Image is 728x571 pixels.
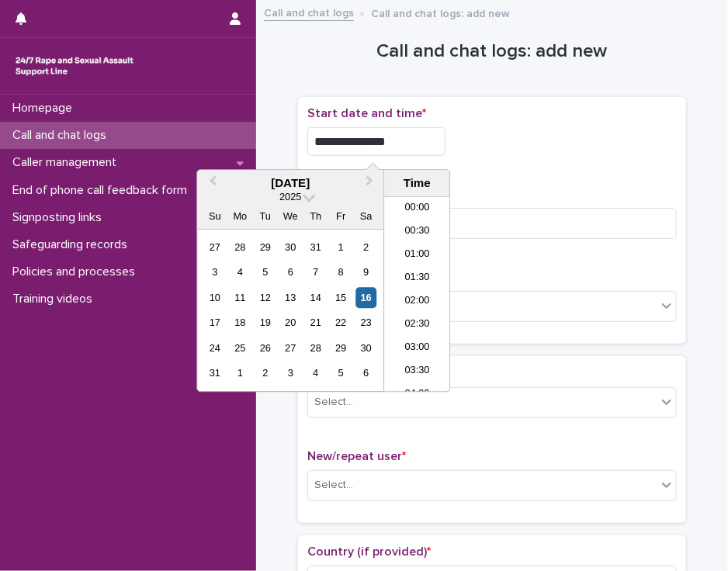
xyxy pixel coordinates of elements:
div: Choose Saturday, August 30th, 2025 [355,337,376,358]
div: We [280,206,301,227]
div: Choose Tuesday, August 26th, 2025 [255,337,276,358]
div: Choose Sunday, August 17th, 2025 [204,313,225,334]
div: Choose Tuesday, July 29th, 2025 [255,237,276,258]
div: Th [305,206,326,227]
span: 2025 [279,192,301,203]
div: Choose Monday, August 11th, 2025 [230,287,251,308]
div: Sa [355,206,376,227]
div: Choose Saturday, August 2nd, 2025 [355,237,376,258]
div: Choose Friday, August 22nd, 2025 [331,313,352,334]
div: [DATE] [197,176,383,190]
li: 01:30 [384,268,450,291]
div: Fr [331,206,352,227]
div: Choose Friday, August 8th, 2025 [331,262,352,283]
div: Choose Wednesday, August 13th, 2025 [280,287,301,308]
div: Choose Saturday, August 9th, 2025 [355,262,376,283]
li: 04:00 [384,384,450,407]
button: Next Month [359,171,383,196]
li: 02:00 [384,291,450,314]
div: Choose Wednesday, September 3rd, 2025 [280,363,301,384]
span: New/repeat user [307,450,406,462]
a: Call and chat logs [264,3,354,21]
li: 03:00 [384,337,450,361]
div: Choose Wednesday, August 20th, 2025 [280,313,301,334]
div: Choose Wednesday, July 30th, 2025 [280,237,301,258]
div: Choose Friday, September 5th, 2025 [331,363,352,384]
div: month 2025-08 [203,235,379,386]
p: Call and chat logs: add new [371,4,510,21]
div: Choose Monday, August 25th, 2025 [230,337,251,358]
div: Choose Thursday, August 21st, 2025 [305,313,326,334]
div: Select... [314,477,353,493]
div: Select... [314,394,353,410]
li: 00:30 [384,221,450,244]
li: 01:00 [384,244,450,268]
div: Choose Sunday, August 10th, 2025 [204,287,225,308]
img: rhQMoQhaT3yELyF149Cw [12,50,137,81]
div: Choose Saturday, September 6th, 2025 [355,363,376,384]
div: Choose Sunday, August 3rd, 2025 [204,262,225,283]
div: Choose Monday, August 18th, 2025 [230,313,251,334]
li: 00:00 [384,198,450,221]
div: Choose Thursday, August 14th, 2025 [305,287,326,308]
div: Choose Thursday, September 4th, 2025 [305,363,326,384]
div: Choose Tuesday, September 2nd, 2025 [255,363,276,384]
div: Choose Wednesday, August 6th, 2025 [280,262,301,283]
p: Homepage [6,101,85,116]
li: 03:30 [384,361,450,384]
div: Choose Sunday, July 27th, 2025 [204,237,225,258]
div: Mo [230,206,251,227]
span: Country (if provided) [307,545,431,558]
div: Choose Wednesday, August 27th, 2025 [280,337,301,358]
div: Choose Thursday, August 28th, 2025 [305,337,326,358]
p: Training videos [6,292,105,306]
div: Choose Sunday, August 31st, 2025 [204,363,225,384]
div: Choose Saturday, August 23rd, 2025 [355,313,376,334]
span: Start date and time [307,107,426,119]
div: Choose Friday, August 1st, 2025 [331,237,352,258]
div: Choose Sunday, August 24th, 2025 [204,337,225,358]
p: Safeguarding records [6,237,140,252]
div: Time [388,176,445,190]
h1: Call and chat logs: add new [298,40,686,63]
div: Choose Tuesday, August 12th, 2025 [255,287,276,308]
p: Policies and processes [6,265,147,279]
div: Choose Tuesday, August 5th, 2025 [255,262,276,283]
div: Choose Monday, September 1st, 2025 [230,363,251,384]
div: Choose Thursday, August 7th, 2025 [305,262,326,283]
p: Signposting links [6,210,114,225]
div: Choose Friday, August 15th, 2025 [331,287,352,308]
div: Choose Thursday, July 31st, 2025 [305,237,326,258]
div: Tu [255,206,276,227]
p: End of phone call feedback form [6,183,199,198]
div: Choose Saturday, August 16th, 2025 [355,287,376,308]
p: Call and chat logs [6,128,119,143]
div: Choose Monday, August 4th, 2025 [230,262,251,283]
div: Choose Tuesday, August 19th, 2025 [255,313,276,334]
p: Caller management [6,155,129,170]
div: Choose Friday, August 29th, 2025 [331,337,352,358]
li: 02:30 [384,314,450,337]
button: Previous Month [199,171,224,196]
div: Su [204,206,225,227]
div: Choose Monday, July 28th, 2025 [230,237,251,258]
